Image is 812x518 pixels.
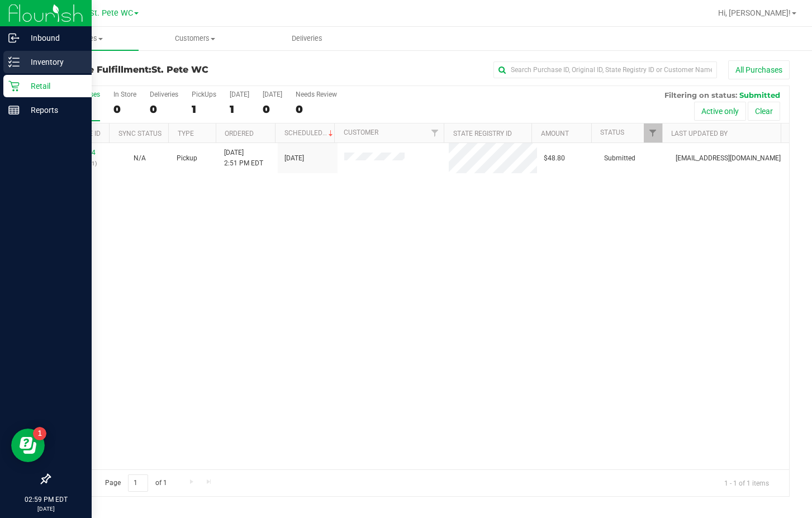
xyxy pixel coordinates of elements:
a: Filter [644,123,662,142]
div: 1 [192,103,216,116]
span: [DATE] 2:51 PM EDT [224,148,263,169]
inline-svg: Retail [8,80,20,92]
p: 02:59 PM EDT [5,495,87,505]
div: 0 [263,103,282,116]
span: [DATE] [284,153,304,164]
a: Customer [344,129,378,136]
button: Clear [748,102,780,121]
a: Last Updated By [671,130,728,137]
a: Filter [425,123,444,142]
span: Deliveries [277,34,338,44]
div: [DATE] [263,91,282,98]
h3: Purchase Fulfillment: [49,65,296,75]
span: $48.80 [544,153,565,164]
a: Status [600,129,624,136]
span: Filtering on status: [664,91,737,99]
button: N/A [134,153,146,164]
span: Not Applicable [134,154,146,162]
div: 0 [296,103,337,116]
input: 1 [128,474,148,492]
span: Page of 1 [96,474,176,492]
div: [DATE] [230,91,249,98]
button: All Purchases [728,60,790,79]
div: PickUps [192,91,216,98]
span: St. Pete WC [151,64,208,75]
div: Deliveries [150,91,178,98]
span: Pickup [177,153,197,164]
p: Retail [20,79,87,93]
p: Inventory [20,55,87,69]
div: Needs Review [296,91,337,98]
div: 0 [150,103,178,116]
span: [EMAIL_ADDRESS][DOMAIN_NAME] [676,153,781,164]
span: Submitted [604,153,635,164]
span: Hi, [PERSON_NAME]! [718,8,791,17]
div: In Store [113,91,136,98]
span: St. Pete WC [89,8,133,18]
p: Inbound [20,31,87,45]
a: Sync Status [118,130,162,137]
a: Amount [541,130,569,137]
iframe: Resource center [11,429,45,462]
a: Type [178,130,194,137]
a: State Registry ID [453,130,512,137]
span: 1 - 1 of 1 items [715,474,778,491]
div: 1 [230,103,249,116]
a: Ordered [225,130,254,137]
button: Active only [694,102,746,121]
a: Deliveries [251,27,363,50]
span: Submitted [739,91,780,99]
div: 0 [113,103,136,116]
iframe: Resource center unread badge [33,427,46,440]
p: [DATE] [5,505,87,513]
span: Customers [139,34,250,44]
p: Reports [20,103,87,117]
a: Scheduled [284,129,335,137]
inline-svg: Reports [8,104,20,116]
input: Search Purchase ID, Original ID, State Registry ID or Customer Name... [493,61,717,78]
a: Customers [139,27,250,50]
a: 11835494 [64,149,96,156]
inline-svg: Inventory [8,56,20,68]
inline-svg: Inbound [8,32,20,44]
